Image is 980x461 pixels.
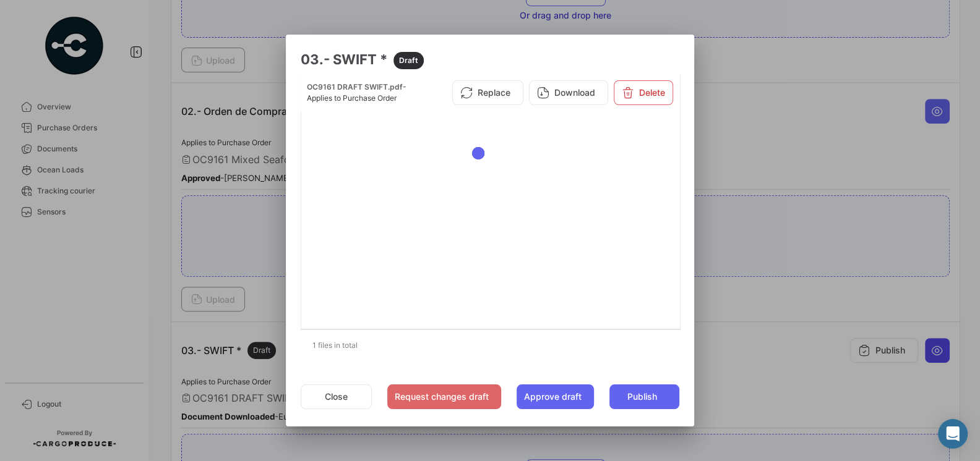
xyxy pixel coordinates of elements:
span: Draft [399,55,418,66]
button: Approve draft [517,384,594,409]
button: Delete [614,80,673,105]
div: 1 files in total [301,330,679,361]
button: Replace [452,80,523,105]
button: Download [529,80,608,105]
button: Request changes draft [387,384,501,409]
button: Publish [609,384,679,409]
span: Publish [627,391,656,403]
span: OC9161 DRAFT SWIFT.pdf [307,82,403,91]
button: Close [301,384,372,409]
div: Abrir Intercom Messenger [938,419,968,449]
h3: 03.- SWIFT * [301,49,679,69]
